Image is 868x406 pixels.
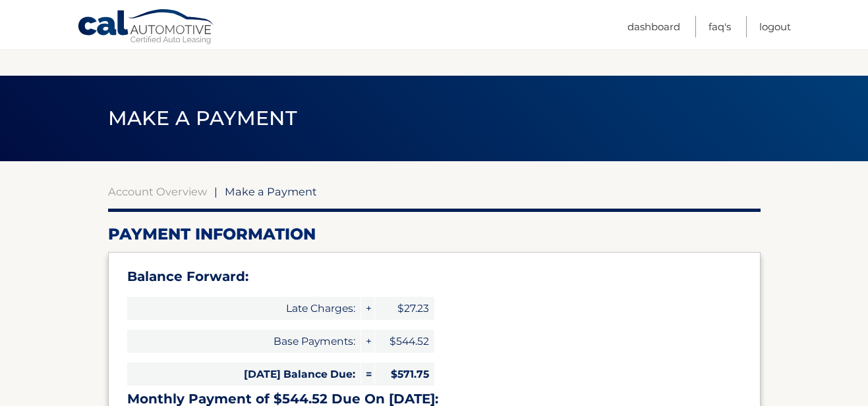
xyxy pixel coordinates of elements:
h2: Payment Information [108,224,761,244]
a: FAQ's [709,16,731,38]
span: + [361,330,374,353]
span: Late Charges: [127,297,361,320]
span: Make a Payment [108,106,297,130]
span: $544.52 [375,330,434,353]
span: = [361,363,374,386]
span: [DATE] Balance Due: [127,363,361,386]
a: Logout [759,16,791,38]
span: + [361,297,374,320]
span: $571.75 [375,363,434,386]
span: Make a Payment [225,185,317,198]
span: Base Payments: [127,330,361,353]
a: Cal Automotive [77,9,216,47]
a: Dashboard [627,16,680,38]
h3: Balance Forward: [127,268,741,285]
a: Account Overview [108,185,207,198]
span: | [214,185,217,198]
span: $27.23 [375,297,434,320]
